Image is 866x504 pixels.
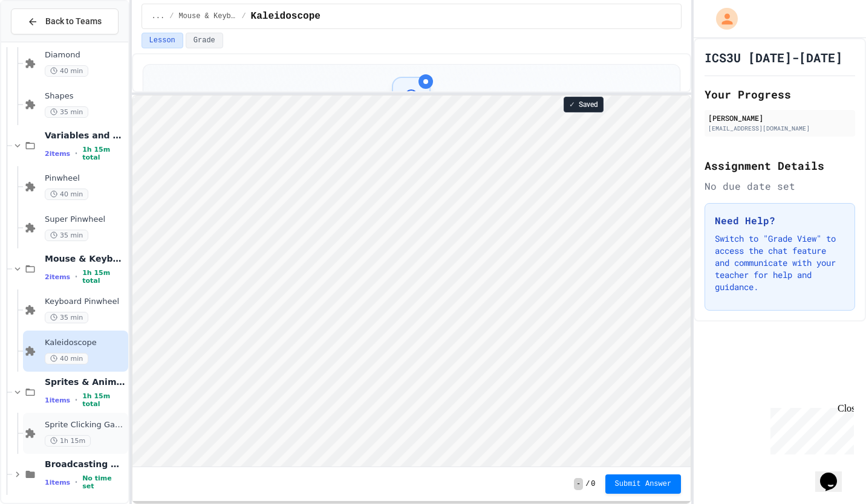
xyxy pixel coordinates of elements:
span: 40 min [45,353,88,364]
span: / [169,11,174,21]
span: Mouse & Keyboard [45,253,126,264]
div: [EMAIL_ADDRESS][DOMAIN_NAME] [708,124,851,133]
h1: ICS3U [DATE]-[DATE] [705,49,842,66]
span: / [585,479,590,489]
span: Kaleidoscope [251,9,321,24]
span: Saved [579,100,598,109]
span: 1h 15m total [82,269,125,285]
span: / [241,11,246,21]
span: Broadcasting & Cloning [45,459,126,470]
button: Grade [186,33,223,48]
span: ✓ [569,100,575,109]
span: - [574,478,583,490]
iframe: chat widget [766,403,854,454]
button: Lesson [142,33,183,48]
span: • [75,395,77,405]
span: Diamond [45,50,126,60]
span: Super Pinwheel [45,215,126,225]
span: 35 min [45,312,88,323]
span: Kaleidoscope [45,338,126,348]
span: • [75,149,77,158]
span: Variables and Blocks [45,130,126,141]
iframe: chat widget [815,456,854,492]
span: Keyboard Pinwheel [45,297,126,307]
iframe: Snap! Programming Environment [132,95,691,467]
span: 35 min [45,230,88,241]
span: 40 min [45,65,88,77]
span: Shapes [45,91,126,102]
span: 1h 15m total [82,146,125,161]
span: 2 items [45,273,70,281]
h2: Your Progress [705,86,855,103]
span: Sprites & Animation [45,376,126,387]
span: Submit Answer [615,479,672,489]
span: ... [152,11,165,21]
span: Mouse & Keyboard [178,11,236,21]
div: No due date set [705,179,855,193]
span: 2 items [45,150,70,158]
span: 1 items [45,479,70,486]
span: 35 min [45,106,88,118]
div: [PERSON_NAME] [708,112,851,123]
span: Back to Teams [45,15,102,28]
span: 1h 15m total [82,392,125,408]
span: 0 [591,479,595,489]
span: Pinwheel [45,173,126,184]
span: 1 items [45,396,70,404]
h3: Need Help? [715,213,845,228]
button: Submit Answer [605,474,682,494]
span: • [75,477,77,487]
div: Chat with us now!Close [5,5,83,77]
span: No time set [82,474,125,490]
button: Back to Teams [11,8,119,34]
h2: Assignment Details [705,157,855,174]
span: • [75,272,77,282]
span: Sprite Clicking Game [45,420,126,430]
span: 1h 15m [45,435,91,447]
div: My Account [703,5,741,33]
p: Switch to "Grade View" to access the chat feature and communicate with your teacher for help and ... [715,233,845,293]
span: 40 min [45,189,88,200]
